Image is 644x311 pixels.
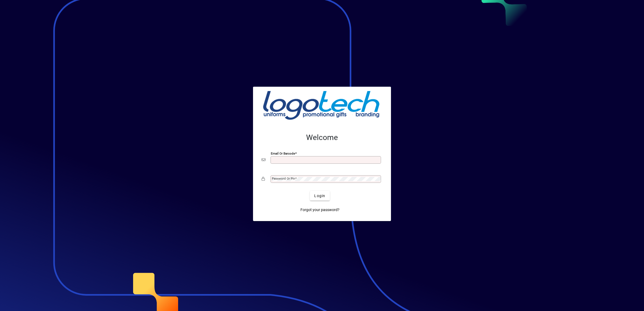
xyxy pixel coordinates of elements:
mat-label: Email or Barcode [271,152,295,155]
button: Login [310,191,330,201]
span: Forgot your password? [300,207,340,213]
a: Forgot your password? [298,205,342,215]
h2: Welcome [262,133,382,142]
mat-label: Password or Pin [272,177,295,180]
span: Login [314,193,325,199]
